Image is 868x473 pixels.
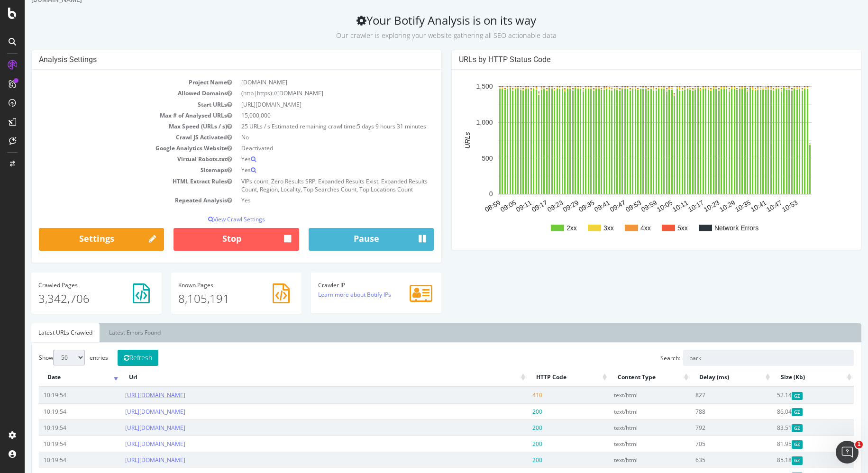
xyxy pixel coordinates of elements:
h4: Analysis Settings [14,55,410,64]
a: Learn more about Botify IPs [293,291,366,299]
td: Crawl JS Activated [14,132,212,143]
a: [URL][DOMAIN_NAME] [101,456,161,464]
text: Network Errors [690,224,734,232]
span: 410 [508,391,518,399]
text: 09:53 [599,199,618,213]
td: 86.04 [748,403,829,419]
td: Deactivated [212,143,410,154]
h4: Crawler IP [293,282,410,288]
td: (http|https)://[DOMAIN_NAME] [212,88,410,99]
td: 635 [666,452,748,468]
th: Size (Kb): activate to sort column ascending [748,368,829,387]
h4: Pages Known [154,282,270,288]
td: 83.51 [748,419,829,436]
span: 200 [508,456,518,464]
text: 0 [464,191,468,198]
td: No [212,132,410,143]
span: 5 days 9 hours 31 minutes [332,122,402,130]
td: text/html [585,419,666,436]
text: 1,500 [451,83,468,91]
span: Gzipped Content [767,392,778,400]
a: Latest Errors Found [77,323,143,342]
td: 10:19:54 [14,436,96,452]
svg: A chart. [434,77,826,243]
td: Google Analytics Website [14,143,212,154]
td: 10:19:54 [14,387,96,403]
text: 2xx [542,224,552,232]
text: 1,000 [451,118,468,126]
text: 10:53 [756,199,774,213]
p: 8,105,191 [154,291,270,307]
span: Gzipped Content [767,456,778,464]
iframe: Intercom live chat [836,441,859,464]
td: HTML Extract Rules [14,176,212,195]
th: HTTP Code: activate to sort column ascending [503,368,585,387]
span: Gzipped Content [767,424,778,432]
td: [DOMAIN_NAME] [212,77,410,88]
label: Show entries [14,350,83,365]
td: Start URLs [14,99,212,110]
p: View Crawl Settings [14,215,410,223]
th: Delay (ms): activate to sort column ascending [666,368,748,387]
text: 09:29 [537,199,555,213]
td: 25 URLs / s Estimated remaining crawl time: [212,121,410,132]
text: 10:11 [646,199,665,213]
h4: URLs by HTTP Status Code [434,55,830,64]
td: 705 [666,436,748,452]
td: 10:19:54 [14,403,96,419]
span: Gzipped Content [767,440,778,448]
a: [URL][DOMAIN_NAME] [101,440,161,448]
label: Search: [636,350,829,366]
td: Allowed Domains [14,88,212,99]
td: Repeated Analysis [14,195,212,206]
a: [URL][DOMAIN_NAME] [101,424,161,432]
p: 3,342,706 [14,291,130,307]
text: URLs [439,132,447,149]
td: Project Name [14,77,212,88]
th: Content Type: activate to sort column ascending [585,368,666,387]
td: Sitemaps [14,164,212,175]
td: 792 [666,419,748,436]
td: text/html [585,387,666,403]
td: text/html [585,403,666,419]
td: Yes [212,195,410,206]
td: 10:19:54 [14,452,96,468]
span: 200 [508,408,518,416]
text: 09:35 [552,199,571,213]
td: Max # of Analysed URLs [14,110,212,121]
td: text/html [585,436,666,452]
td: [URL][DOMAIN_NAME] [212,99,410,110]
text: 09:47 [584,199,602,213]
text: 09:41 [568,199,586,213]
a: Settings [14,228,139,251]
text: 500 [457,155,468,162]
h2: Your Botify Analysis is on its way [7,14,837,40]
text: 09:23 [521,199,539,213]
td: Yes [212,154,410,164]
td: 827 [666,387,748,403]
td: VIPs count, Zero Results SRP, Expanded Results Exist, Expanded Results Count, Region, Locality, T... [212,176,410,195]
input: Search: [658,350,829,366]
text: 10:17 [662,199,680,213]
td: 81.95 [748,436,829,452]
text: 08:59 [458,199,477,213]
text: 3xx [579,224,589,232]
text: 09:11 [490,199,508,213]
button: Stop [149,228,274,251]
text: 09:05 [474,199,493,213]
text: 10:05 [630,199,649,213]
text: 10:29 [693,199,712,213]
td: 85.18 [748,452,829,468]
select: Showentries [28,350,60,365]
td: 788 [666,403,748,419]
text: 09:17 [505,199,524,213]
text: 4xx [616,224,626,232]
button: Refresh [93,350,134,366]
text: 5xx [653,224,663,232]
h4: Pages Crawled [14,282,130,288]
td: 10:19:54 [14,419,96,436]
small: Our crawler is exploring your website gathering all SEO actionable data [311,31,532,40]
text: 10:35 [709,199,727,213]
span: 200 [508,424,518,432]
